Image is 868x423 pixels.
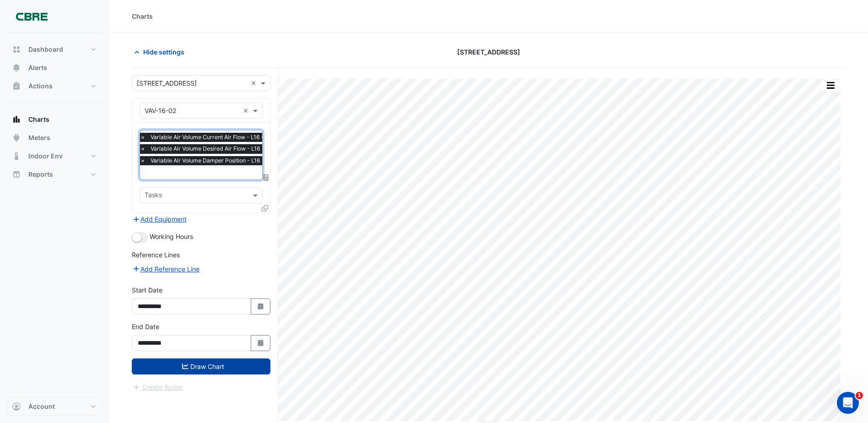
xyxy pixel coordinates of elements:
[7,165,102,184] button: Reports
[139,144,147,153] span: ×
[7,147,102,165] button: Indoor Env
[132,264,200,274] button: Add Reference Line
[132,250,180,260] label: Reference Lines
[7,129,102,147] button: Meters
[28,170,53,179] span: Reports
[12,170,21,179] app-icon: Reports
[251,78,259,88] span: Clear
[28,45,63,54] span: Dashboard
[243,106,251,115] span: Clear
[132,322,159,331] label: End Date
[132,358,270,374] button: Draw Chart
[7,40,102,59] button: Dashboard
[12,81,21,91] app-icon: Actions
[7,397,102,416] button: Account
[7,110,102,129] button: Charts
[28,63,47,72] span: Alerts
[12,115,21,124] app-icon: Charts
[12,152,21,161] app-icon: Indoor Env
[821,80,840,91] button: More Options
[257,303,265,310] fa-icon: Select Date
[7,77,102,95] button: Actions
[132,44,190,60] button: Hide settings
[856,392,863,399] span: 1
[148,133,337,142] span: Variable Air Volume Current Air Flow - L16 (NABERS IE), 16-02
[837,392,859,414] iframe: Intercom live chat
[132,214,187,224] button: Add Equipment
[143,47,184,57] span: Hide settings
[139,133,147,142] span: ×
[257,339,265,347] fa-icon: Select Date
[12,45,21,54] app-icon: Dashboard
[28,81,53,91] span: Actions
[7,59,102,77] button: Alerts
[457,47,520,57] span: [STREET_ADDRESS]
[132,285,162,295] label: Start Date
[262,204,268,212] span: Clone Favourites and Tasks from this Equipment to other Equipment
[28,133,50,142] span: Meters
[150,233,193,240] span: Working Hours
[132,383,183,390] app-escalated-ticket-create-button: Please draw the charts first
[148,144,337,153] span: Variable Air Volume Desired Air Flow - L16 (NABERS IE), 16-02
[12,63,21,72] app-icon: Alerts
[12,133,21,142] app-icon: Meters
[139,156,147,165] span: ×
[148,156,337,165] span: Variable Air Volume Damper Position - L16 (NABERS IE), 16-02
[143,190,162,202] div: Tasks
[28,115,49,124] span: Charts
[28,152,63,161] span: Indoor Env
[28,402,55,411] span: Account
[262,174,270,181] span: Choose Function
[11,7,52,26] img: Company Logo
[132,11,153,21] div: Charts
